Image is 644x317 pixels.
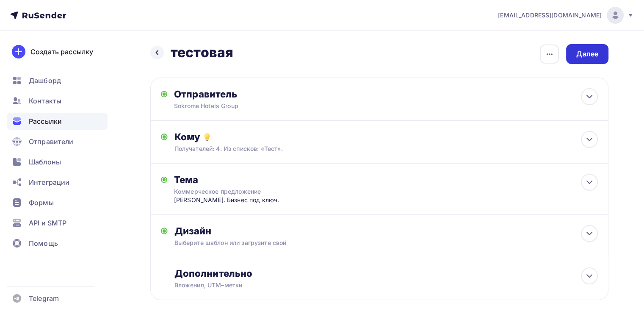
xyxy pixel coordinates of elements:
div: [PERSON_NAME]. Бизнес под ключ. [174,196,341,204]
div: Коммерческое предложение [174,187,325,196]
span: Дашборд [29,75,61,86]
span: Telegram [29,293,59,303]
div: Выберите шаблон или загрузите свой [174,239,556,247]
span: API и SMTP [29,218,66,228]
span: Отправители [29,136,74,147]
div: Кому [174,131,598,143]
div: Тема [174,174,341,186]
a: Контакты [7,92,108,109]
div: Создать рассылку [30,47,93,57]
span: Помощь [29,238,58,248]
div: Вложения, UTM–метки [174,281,556,289]
a: Формы [7,194,108,211]
span: [EMAIL_ADDRESS][DOMAIN_NAME] [498,11,602,19]
a: [EMAIL_ADDRESS][DOMAIN_NAME] [498,7,634,24]
div: Далее [576,49,598,59]
a: Отправители [7,133,108,150]
span: Контакты [29,96,61,106]
div: Получателей: 4. Из списков: «Тест». [174,145,556,153]
div: Дополнительно [174,267,598,279]
span: Шаблоны [29,157,61,167]
a: Рассылки [7,113,108,130]
span: Формы [29,197,54,208]
h2: тестовая [171,44,233,61]
a: Дашборд [7,72,108,89]
a: Шаблоны [7,153,108,170]
span: Рассылки [29,116,62,126]
div: Sokroma Hotels Group [174,102,339,110]
span: Интеграции [29,177,69,187]
div: Дизайн [174,225,598,237]
div: Отправитель [174,88,357,100]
